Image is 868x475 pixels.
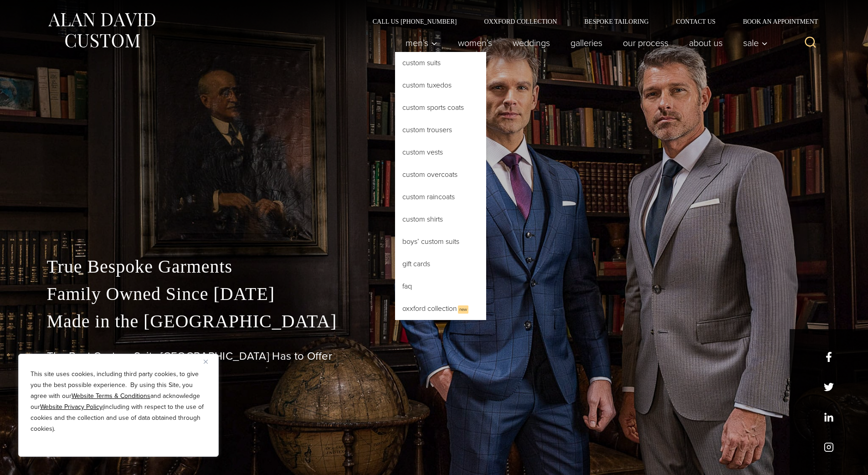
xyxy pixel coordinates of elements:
[395,119,486,141] a: Custom Trousers
[47,350,822,363] h1: The Best Custom Suits [GEOGRAPHIC_DATA] Has to Offer
[31,369,206,434] p: This site uses cookies, including third party cookies, to give you the best possible experience. ...
[395,34,772,52] nav: Primary Navigation
[470,18,570,25] a: Oxxford Collection
[47,253,822,335] p: True Bespoke Garments Family Owned Since [DATE] Made in the [GEOGRAPHIC_DATA]
[395,74,486,96] a: Custom Tuxedos
[612,34,678,52] a: Our Process
[359,18,822,25] nav: Secondary Navigation
[359,18,471,25] a: Call Us [PHONE_NUMBER]
[800,32,822,54] button: View Search Form
[204,360,208,364] img: Close
[729,18,821,25] a: Book an Appointment
[395,97,486,119] a: Custom Sports Coats
[395,208,486,230] a: Custom Shirts
[502,34,560,52] a: weddings
[395,141,486,163] a: Custom Vests
[678,34,733,52] a: About Us
[72,391,150,401] a: Website Terms & Conditions
[395,275,486,297] a: FAQ
[570,18,662,25] a: Bespoke Tailoring
[395,186,486,208] a: Custom Raincoats
[458,305,468,314] span: New
[395,52,486,74] a: Custom Suits
[395,298,486,320] a: Oxxford CollectionNew
[395,164,486,186] a: Custom Overcoats
[47,10,156,51] img: Alan David Custom
[406,38,437,47] span: Men’s
[40,402,103,412] a: Website Privacy Policy
[663,18,729,25] a: Contact Us
[204,356,215,367] button: Close
[743,38,768,47] span: Sale
[447,34,502,52] a: Women’s
[395,253,486,275] a: Gift Cards
[560,34,612,52] a: Galleries
[395,231,486,253] a: Boys’ Custom Suits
